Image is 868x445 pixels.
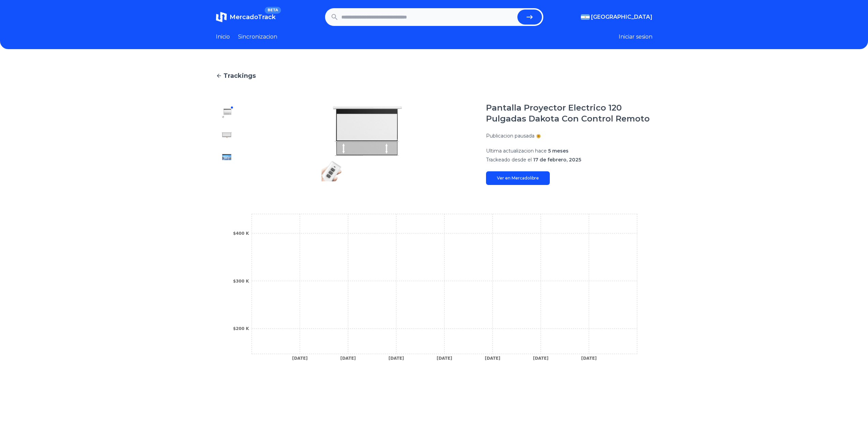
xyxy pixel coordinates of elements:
span: MercadoTrack [230,13,276,21]
img: MercadoTrack [216,12,227,23]
img: Pantalla Proyector Electrico 120 Pulgadas Dakota Con Control Remoto [251,102,472,185]
tspan: [DATE] [340,356,356,361]
tspan: $400 K [233,231,249,236]
span: 17 de febrero, 2025 [533,157,581,163]
tspan: [DATE] [485,356,500,361]
tspan: [DATE] [437,356,452,361]
tspan: $300 K [233,279,249,284]
a: Inicio [216,33,230,41]
img: Pantalla Proyector Electrico 120 Pulgadas Dakota Con Control Remoto [221,108,232,119]
h1: Pantalla Proyector Electrico 120 Pulgadas Dakota Con Control Remoto [486,102,652,124]
span: Trackings [223,71,256,81]
a: Sincronizacion [238,33,277,41]
img: Pantalla Proyector Electrico 120 Pulgadas Dakota Con Control Remoto [221,130,232,141]
img: Pantalla Proyector Electrico 120 Pulgadas Dakota Con Control Remoto [221,152,232,162]
p: Publicacion pausada [486,132,534,139]
tspan: [DATE] [292,356,308,361]
img: Argentina [581,14,590,20]
a: MercadoTrackBETA [216,12,276,23]
button: Iniciar sesion [619,33,652,41]
a: Ver en Mercadolibre [486,171,550,185]
span: Ultima actualizacion hace [486,148,547,154]
tspan: $200 K [233,326,249,331]
span: [GEOGRAPHIC_DATA] [591,13,652,21]
button: [GEOGRAPHIC_DATA] [581,13,652,21]
span: BETA [265,7,281,14]
span: 5 meses [548,148,569,154]
tspan: [DATE] [533,356,548,361]
tspan: [DATE] [388,356,404,361]
span: Trackeado desde el [486,157,532,163]
a: Trackings [216,71,652,81]
tspan: [DATE] [581,356,597,361]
